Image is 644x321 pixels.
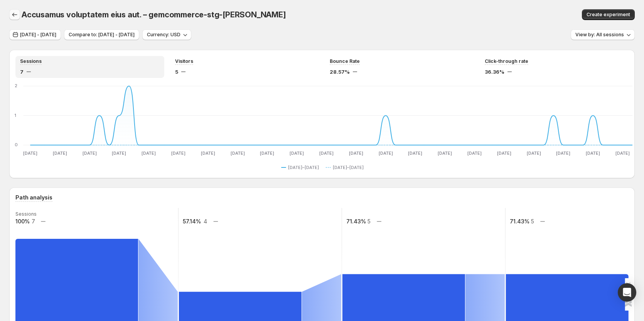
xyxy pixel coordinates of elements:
[32,218,35,225] text: 7
[527,150,541,156] text: [DATE]
[260,150,274,156] text: [DATE]
[183,218,201,225] text: 57.14%
[15,142,18,147] text: 0
[231,150,245,156] text: [DATE]
[15,194,52,201] h3: Path analysis
[586,150,600,156] text: [DATE]
[175,68,178,76] span: 5
[326,163,367,172] button: [DATE]–[DATE]
[485,58,528,64] span: Click-through rate
[142,150,156,156] text: [DATE]
[438,150,452,156] text: [DATE]
[112,150,126,156] text: [DATE]
[9,29,61,40] button: [DATE] - [DATE]
[349,150,363,156] text: [DATE]
[330,68,350,76] span: 28.57%
[175,58,193,64] span: Visitors
[485,68,504,76] span: 36.36%
[15,218,30,225] text: 100%
[281,163,322,172] button: [DATE]–[DATE]
[575,32,624,38] span: View by: All sessions
[618,283,636,302] div: Open Intercom Messenger
[20,58,42,64] span: Sessions
[408,150,422,156] text: [DATE]
[64,29,139,40] button: Compare to: [DATE] - [DATE]
[556,150,570,156] text: [DATE]
[288,164,319,171] span: [DATE]–[DATE]
[15,113,16,118] text: 1
[53,150,67,156] text: [DATE]
[20,68,24,76] span: 7
[171,150,185,156] text: [DATE]
[510,218,529,225] text: 71.43%
[22,10,286,19] span: Accusamus voluptatem eius aut. – gemcommerce-stg-[PERSON_NAME]
[319,150,334,156] text: [DATE]
[379,150,393,156] text: [DATE]
[571,29,635,40] button: View by: All sessions
[615,150,630,156] text: [DATE]
[582,9,635,20] button: Create experiment
[20,32,56,38] span: [DATE] - [DATE]
[290,150,304,156] text: [DATE]
[467,150,482,156] text: [DATE]
[69,32,135,38] span: Compare to: [DATE] - [DATE]
[23,150,37,156] text: [DATE]
[15,211,37,217] text: Sessions
[15,83,17,88] text: 2
[497,150,511,156] text: [DATE]
[346,218,366,225] text: 71.43%
[330,58,360,64] span: Bounce Rate
[83,150,97,156] text: [DATE]
[147,32,180,38] span: Currency: USD
[142,29,191,40] button: Currency: USD
[201,150,215,156] text: [DATE]
[587,12,630,18] span: Create experiment
[333,164,364,171] span: [DATE]–[DATE]
[204,218,207,225] text: 4
[531,218,534,225] text: 5
[367,218,371,225] text: 5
